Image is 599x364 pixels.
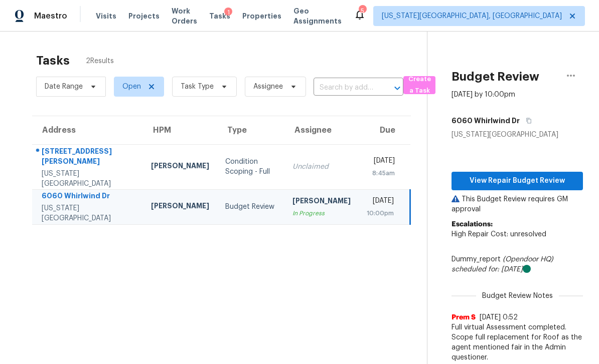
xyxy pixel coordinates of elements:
th: Due [359,116,410,144]
span: Prem S [452,312,476,322]
span: Work Orders [172,6,197,26]
span: [DATE] 0:52 [480,314,518,321]
span: 2 Results [86,56,114,66]
h2: Budget Review [452,72,539,82]
div: [PERSON_NAME] [151,201,209,213]
span: Maestro [34,11,67,21]
span: High Repair Cost: unresolved [452,231,546,238]
div: 5 [359,6,366,16]
div: [US_STATE][GEOGRAPHIC_DATA] [452,130,583,140]
span: Full virtual Assessment completed. Scope full replacement for Roof as the agent mentioned fair in... [452,322,583,362]
th: Address [32,116,143,144]
i: scheduled for: [DATE] [452,266,523,273]
span: Open [122,82,141,92]
div: [STREET_ADDRESS][PERSON_NAME] [42,146,135,169]
div: [PERSON_NAME] [292,196,351,208]
div: 10:00pm [367,208,394,218]
div: 8:45am [367,168,395,178]
th: Assignee [284,116,359,144]
div: Dummy_report [452,254,583,274]
div: Condition Scoping - Full [225,157,276,177]
h5: 6060 Whirlwind Dr [452,116,520,126]
span: Projects [128,11,160,21]
input: Search by address [314,80,375,96]
button: View Repair Budget Review [452,172,583,190]
h2: Tasks [36,56,70,66]
div: [PERSON_NAME] [151,161,209,173]
div: [DATE] [367,196,394,208]
div: [DATE] [367,156,395,168]
span: Tasks [209,13,230,20]
div: Budget Review [225,202,276,212]
div: 6060 Whirlwind Dr [42,191,135,203]
span: Properties [242,11,281,21]
span: Visits [96,11,116,21]
b: Escalations: [452,221,493,228]
span: Create a Task [408,74,430,97]
div: [US_STATE][GEOGRAPHIC_DATA] [42,203,135,223]
span: View Repair Budget Review [460,175,575,187]
div: In Progress [292,208,351,218]
span: Assignee [253,82,283,92]
div: 1 [224,8,232,18]
button: Create a Task [403,76,435,94]
div: [DATE] by 10:00pm [452,90,515,100]
th: HPM [143,116,217,144]
div: Unclaimed [292,162,351,172]
button: Copy Address [520,112,533,130]
span: Task Type [181,82,214,92]
span: Budget Review Notes [476,291,559,301]
div: [US_STATE][GEOGRAPHIC_DATA] [42,169,135,189]
i: (Opendoor HQ) [503,256,553,263]
th: Type [217,116,284,144]
span: Date Range [45,82,83,92]
p: This Budget Review requires GM approval [452,194,583,214]
span: Geo Assignments [293,6,342,26]
button: Open [390,81,404,95]
span: [US_STATE][GEOGRAPHIC_DATA], [GEOGRAPHIC_DATA] [382,11,562,21]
